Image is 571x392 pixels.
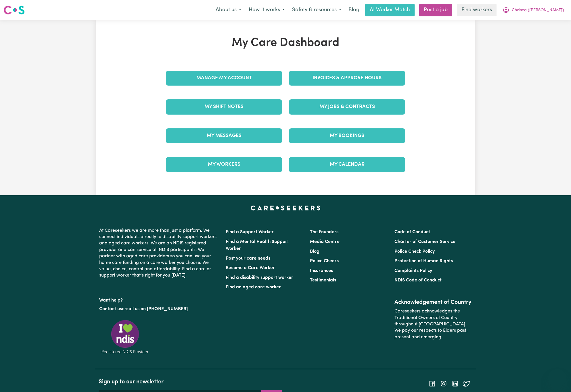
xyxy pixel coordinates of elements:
a: Protection of Human Rights [394,259,453,263]
a: Testimonials [310,278,336,283]
a: Manage My Account [166,71,282,86]
a: Careseekers logo [3,3,25,17]
a: Follow Careseekers on Instagram [440,381,447,386]
span: Chelsea ([PERSON_NAME]) [512,7,564,13]
a: My Messages [166,128,282,143]
button: About us [212,4,245,16]
img: Registered NDIS provider [99,319,151,355]
a: Contact us [99,307,122,311]
a: Find an aged care worker [226,285,281,289]
a: Blog [310,249,319,254]
a: My Calendar [289,157,405,172]
p: Want help? [99,295,219,304]
h1: My Care Dashboard [162,36,409,50]
a: AI Worker Match [365,4,415,16]
a: Code of Conduct [394,230,430,234]
a: My Shift Notes [166,99,282,114]
a: Insurances [310,269,333,273]
a: Post your care needs [226,256,270,261]
a: Careseekers home page [251,206,321,210]
a: Find a disability support worker [226,275,293,280]
a: Media Centre [310,240,340,244]
a: Police Check Policy [394,249,435,254]
a: Follow Careseekers on Facebook [429,381,436,386]
a: My Workers [166,157,282,172]
a: call us on [PHONE_NUMBER] [126,307,188,311]
img: Careseekers logo [3,5,25,15]
a: Find a Mental Health Support Worker [226,240,289,251]
p: or [99,304,219,314]
a: Charter of Customer Service [394,240,455,244]
p: Careseekers acknowledges the Traditional Owners of Country throughout [GEOGRAPHIC_DATA]. We pay o... [394,306,472,343]
a: NDIS Code of Conduct [394,278,442,283]
a: Follow Careseekers on LinkedIn [452,381,459,386]
button: How it works [245,4,288,16]
a: The Founders [310,230,338,234]
a: My Jobs & Contracts [289,99,405,114]
a: Invoices & Approve Hours [289,71,405,86]
a: Find workers [457,4,497,16]
button: My Account [499,4,568,16]
a: Police Checks [310,259,339,263]
a: Complaints Policy [394,269,432,273]
a: Post a job [419,4,452,16]
p: At Careseekers we are more than just a platform. We connect individuals directly to disability su... [99,225,219,281]
button: Safety & resources [288,4,345,16]
a: Follow Careseekers on Twitter [463,381,470,386]
h2: Sign up to our newsletter [99,379,282,385]
h2: Acknowledgement of Country [394,299,472,306]
a: Find a Support Worker [226,230,274,234]
a: Become a Care Worker [226,266,275,270]
a: Blog [345,4,363,16]
a: My Bookings [289,128,405,143]
iframe: Button to launch messaging window [548,369,566,387]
